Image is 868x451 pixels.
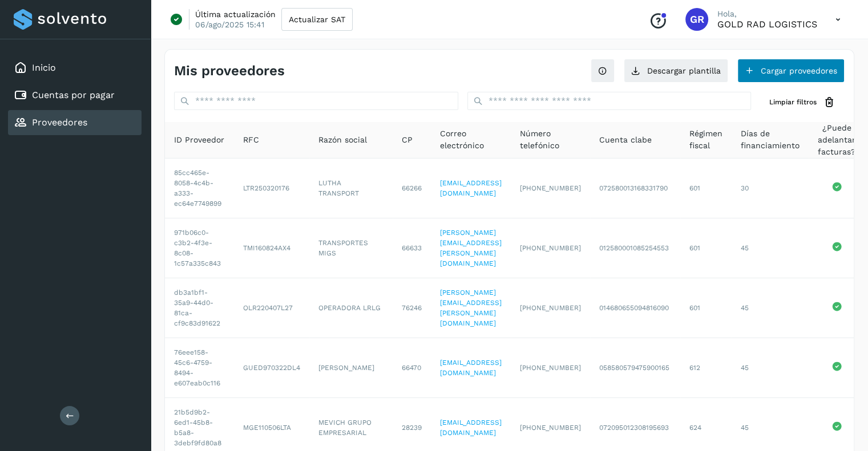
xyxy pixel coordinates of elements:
div: Proveedores [8,110,142,135]
span: [PHONE_NUMBER] [520,364,581,372]
td: LUTHA TRANSPORT [309,159,393,218]
a: Proveedores [32,117,87,128]
td: 76246 [393,278,431,338]
td: 012580001085254553 [590,218,680,278]
button: Actualizar SAT [281,8,353,31]
td: 601 [680,159,732,218]
td: 601 [680,218,732,278]
a: [PERSON_NAME][EMAIL_ADDRESS][PERSON_NAME][DOMAIN_NAME] [440,289,502,327]
span: ID Proveedor [174,134,224,146]
span: [PHONE_NUMBER] [520,424,581,432]
button: Limpiar filtros [760,92,845,113]
button: Cargar proveedores [737,59,845,83]
td: 014680655094816090 [590,278,680,338]
div: Cuentas por pagar [8,83,142,108]
td: 971b06c0-c3b2-4f3e-8c08-1c57a335c843 [165,218,234,278]
td: 45 [732,218,809,278]
a: [PERSON_NAME][EMAIL_ADDRESS][PERSON_NAME][DOMAIN_NAME] [440,229,502,267]
td: OLR220407L27 [234,278,309,338]
td: 601 [680,278,732,338]
td: GUED970322DL4 [234,338,309,398]
span: Cuenta clabe [599,134,652,146]
td: 072580013168331790 [590,159,680,218]
td: 45 [732,278,809,338]
td: db3a1bf1-35a9-44d0-81ca-cf9c83d91622 [165,278,234,338]
p: 06/ago/2025 15:41 [195,19,264,30]
td: OPERADORA LRLG [309,278,393,338]
p: Hola, [717,9,817,19]
span: Limpiar filtros [769,97,817,107]
td: 76eee158-45c6-4759-8494-e607eab0c116 [165,338,234,398]
td: 85cc465e-8058-4c4b-a333-ec64e7749899 [165,159,234,218]
span: Correo electrónico [440,128,502,152]
td: 45 [732,338,809,398]
div: Inicio [8,55,142,80]
td: 66470 [393,338,431,398]
span: ¿Puede adelantar facturas? [818,122,855,158]
h4: Mis proveedores [174,63,285,79]
span: Régimen fiscal [689,128,722,152]
span: Actualizar SAT [289,15,345,23]
td: TRANSPORTES MIGS [309,218,393,278]
span: CP [402,134,413,146]
span: [PHONE_NUMBER] [520,304,581,312]
td: [PERSON_NAME] [309,338,393,398]
td: 058580579475900165 [590,338,680,398]
a: [EMAIL_ADDRESS][DOMAIN_NAME] [440,419,502,437]
td: TMI160824AX4 [234,218,309,278]
td: 66266 [393,159,431,218]
a: Inicio [32,62,56,73]
td: LTR250320176 [234,159,309,218]
a: Cuentas por pagar [32,90,115,100]
a: [EMAIL_ADDRESS][DOMAIN_NAME] [440,359,502,377]
span: Número telefónico [520,128,581,152]
td: 612 [680,338,732,398]
button: Descargar plantilla [624,59,728,83]
a: [EMAIL_ADDRESS][DOMAIN_NAME] [440,179,502,197]
p: GOLD RAD LOGISTICS [717,19,817,30]
td: 30 [732,159,809,218]
span: [PHONE_NUMBER] [520,244,581,252]
span: Días de financiamiento [741,128,800,152]
p: Última actualización [195,9,276,19]
span: Razón social [318,134,367,146]
span: RFC [243,134,259,146]
span: [PHONE_NUMBER] [520,184,581,192]
td: 66633 [393,218,431,278]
